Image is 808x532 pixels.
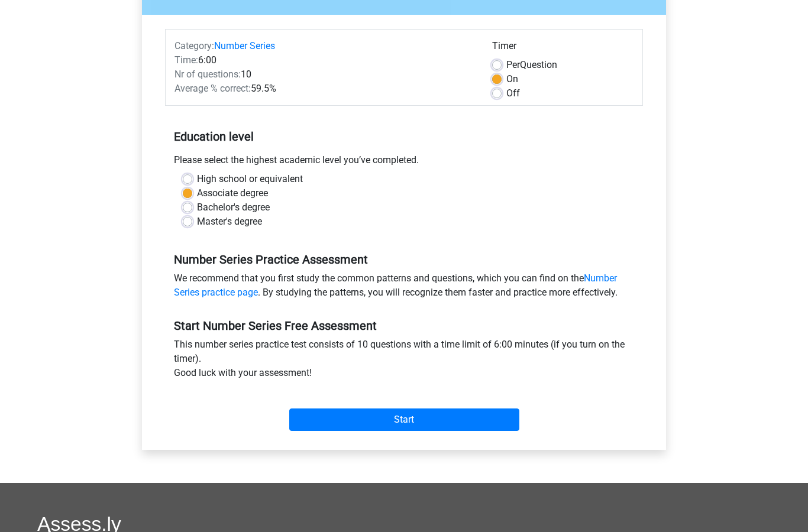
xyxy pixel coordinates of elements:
[166,68,483,82] div: 10
[197,187,268,201] label: Associate degree
[174,41,214,52] span: Category:
[506,87,520,101] label: Off
[165,338,643,385] div: This number series practice test consists of 10 questions with a time limit of 6:00 minutes (if y...
[174,55,198,66] span: Time:
[166,82,483,96] div: 59.5%
[174,69,241,80] span: Nr of questions:
[506,60,520,71] span: Per
[197,173,303,187] label: High school or equivalent
[165,272,643,305] div: We recommend that you first study the common patterns and questions, which you can find on the . ...
[506,59,557,73] label: Question
[214,41,275,52] a: Number Series
[492,40,634,59] div: Timer
[166,54,483,68] div: 6:00
[197,201,270,215] label: Bachelor's degree
[197,215,262,229] label: Master's degree
[506,73,518,87] label: On
[289,409,519,432] input: Start
[174,253,634,267] h5: Number Series Practice Assessment
[174,125,634,149] h5: Education level
[174,83,251,95] span: Average % correct:
[165,154,643,173] div: Please select the highest academic level you’ve completed.
[174,319,634,333] h5: Start Number Series Free Assessment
